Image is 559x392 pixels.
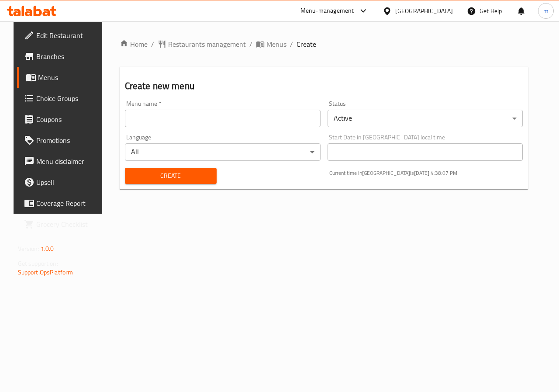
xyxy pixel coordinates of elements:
span: Coupons [36,114,100,125]
a: Home [120,39,148,49]
span: Version: [18,243,39,254]
div: All [125,143,321,161]
li: / [151,39,154,49]
input: Please enter Menu name [125,110,321,127]
span: Get support on: [18,258,58,269]
a: Choice Groups [17,88,107,109]
span: 1.0.0 [41,243,54,254]
span: Restaurants management [168,39,246,49]
span: Upsell [36,177,100,187]
a: Branches [17,46,107,67]
a: Edit Restaurant [17,25,107,46]
a: Menus [256,39,286,49]
a: Grocery Checklist [17,214,107,235]
a: Menu disclaimer [17,151,107,172]
span: m [543,6,549,16]
span: Grocery Checklist [36,219,100,229]
span: Edit Restaurant [36,30,100,41]
a: Promotions [17,130,107,151]
a: Coverage Report [17,193,107,214]
span: Create [132,170,210,181]
li: / [290,39,293,49]
a: Menus [17,67,107,88]
span: Promotions [36,135,100,146]
span: Menu disclaimer [36,156,100,167]
a: Restaurants management [158,39,246,49]
h2: Create new menu [125,80,523,93]
a: Coupons [17,109,107,130]
span: Coverage Report [36,198,100,208]
a: Upsell [17,172,107,193]
div: Menu-management [300,6,354,16]
span: Menus [266,39,286,49]
li: / [249,39,252,49]
div: [GEOGRAPHIC_DATA] [395,6,453,16]
span: Create [297,39,316,49]
div: Active [328,110,523,127]
p: Current time in [GEOGRAPHIC_DATA] is [DATE] 4:38:07 PM [329,169,523,177]
a: Support.OpsPlatform [18,267,73,278]
button: Create [125,168,217,184]
span: Branches [36,51,100,62]
span: Menus [38,72,100,83]
nav: breadcrumb [120,39,528,49]
span: Choice Groups [36,93,100,104]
